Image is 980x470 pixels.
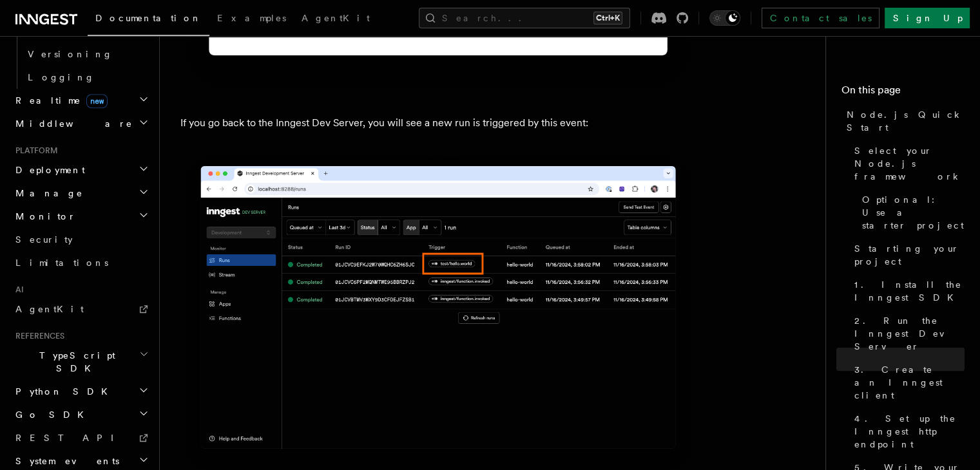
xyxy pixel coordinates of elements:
a: AgentKit [10,297,151,321]
span: AI [10,285,24,295]
button: Middleware [10,112,151,135]
a: Node.js Quick Start [841,103,965,139]
span: TypeScript SDK [10,349,139,375]
span: 1. Install the Inngest SDK [854,278,965,304]
button: Realtimenew [10,89,151,112]
a: Security [10,228,151,251]
span: Deployment [10,164,85,176]
a: 4. Set up the Inngest http endpoint [849,407,965,456]
span: Go SDK [10,408,91,421]
span: 4. Set up the Inngest http endpoint [854,412,965,451]
a: Versioning [23,42,151,66]
button: Python SDK [10,380,151,403]
span: Security [15,234,73,245]
a: Starting your project [849,237,965,273]
span: References [10,331,64,341]
button: TypeScript SDK [10,344,151,380]
button: Manage [10,182,151,205]
span: Optional: Use a starter project [862,193,965,232]
span: 3. Create an Inngest client [854,363,965,402]
span: new [86,94,108,108]
span: AgentKit [15,304,84,314]
a: Select your Node.js framework [849,139,965,188]
span: 2. Run the Inngest Dev Server [854,314,965,353]
span: Platform [10,146,58,156]
a: 2. Run the Inngest Dev Server [849,309,965,358]
button: Monitor [10,205,151,228]
a: Contact sales [762,8,879,28]
span: AgentKit [302,13,370,23]
a: Sign Up [885,8,970,28]
button: Toggle dark mode [709,10,740,26]
a: REST API [10,426,151,449]
a: Examples [209,4,294,35]
span: Documentation [95,13,202,23]
span: Select your Node.js framework [854,144,965,183]
a: 3. Create an Inngest client [849,358,965,407]
span: Middleware [10,117,133,130]
p: If you go back to the Inngest Dev Server, you will see a new run is triggered by this event: [180,114,696,132]
span: Versioning [28,49,113,59]
a: AgentKit [294,4,378,35]
span: Python SDK [10,385,115,398]
span: Realtime [10,94,108,107]
button: Deployment [10,158,151,182]
span: Limitations [15,258,108,268]
a: 1. Install the Inngest SDK [849,273,965,309]
span: Starting your project [854,242,965,268]
span: Examples [217,13,286,23]
span: REST API [15,433,125,443]
span: Manage [10,187,83,200]
button: Go SDK [10,403,151,426]
span: System events [10,455,119,467]
a: Documentation [88,4,209,36]
a: Limitations [10,251,151,274]
span: Monitor [10,210,76,223]
kbd: Ctrl+K [593,12,622,24]
a: Optional: Use a starter project [857,188,965,237]
h4: On this page [841,82,965,103]
button: Search...Ctrl+K [419,8,630,28]
a: Logging [23,66,151,89]
span: Node.js Quick Start [847,108,965,134]
span: Logging [28,72,95,82]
